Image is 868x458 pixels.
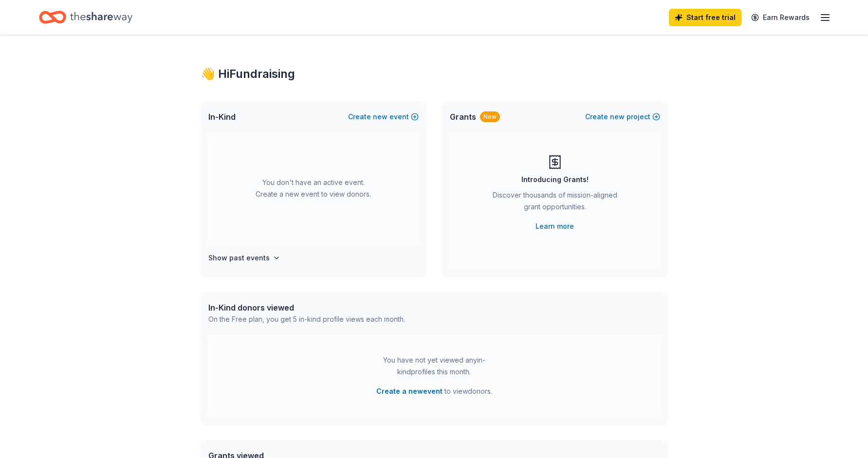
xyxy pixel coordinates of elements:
span: to view donors . [376,385,492,397]
div: You don't have an active event. Create a new event to view donors. [208,132,419,244]
div: You have not yet viewed any in-kind profiles this month. [373,354,495,378]
a: Home [39,6,132,29]
div: Introducing Grants! [521,174,589,185]
button: Createnewproject [585,111,660,123]
span: Grants [450,111,476,123]
div: On the Free plan, you get 5 in-kind profile views each month. [208,313,405,325]
h4: Show past events [208,252,270,264]
div: Discover thousands of mission-aligned grant opportunities. [489,189,621,217]
a: Earn Rewards [745,9,815,26]
a: Start free trial [669,9,741,26]
button: Createnewevent [348,111,419,123]
button: Create a newevent [376,385,443,397]
div: In-Kind donors viewed [208,302,405,313]
span: In-Kind [208,111,236,123]
a: Learn more [536,220,574,232]
button: Show past events [208,252,280,264]
span: new [373,111,388,123]
span: new [610,111,625,123]
div: New [480,111,500,122]
div: 👋 Hi Fundraising [201,66,668,82]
